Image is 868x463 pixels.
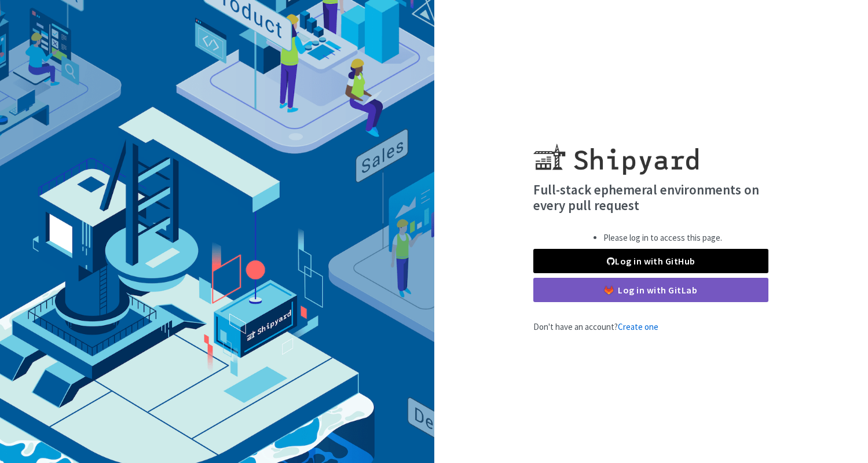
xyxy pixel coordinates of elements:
span: Don't have an account? [533,321,658,332]
a: Create one [618,321,658,332]
a: Log in with GitHub [533,249,768,273]
img: Shipyard logo [533,130,698,175]
a: Log in with GitLab [533,278,768,302]
img: gitlab-color.svg [605,286,613,295]
li: Please log in to access this page. [603,231,722,245]
h4: Full-stack ephemeral environments on every pull request [533,182,768,214]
